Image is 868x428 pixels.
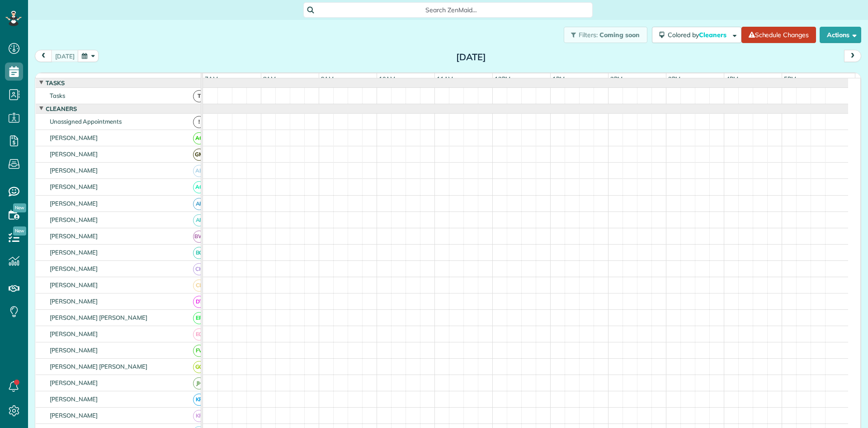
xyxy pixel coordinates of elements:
[782,75,798,82] span: 5pm
[13,226,26,236] span: New
[48,249,100,256] span: [PERSON_NAME]
[193,165,205,177] span: AB
[48,379,100,386] span: [PERSON_NAME]
[193,328,205,341] span: EG
[48,150,100,158] span: [PERSON_NAME]
[44,79,66,87] span: Tasks
[13,203,26,212] span: New
[193,231,205,243] span: BW
[193,312,205,324] span: EP
[48,330,100,337] span: [PERSON_NAME]
[48,265,100,272] span: [PERSON_NAME]
[652,27,741,43] button: Colored byCleaners
[193,116,205,128] span: !
[48,314,149,321] span: [PERSON_NAME] [PERSON_NAME]
[193,361,205,373] span: GG
[666,75,682,82] span: 3pm
[48,167,100,174] span: [PERSON_NAME]
[699,31,728,39] span: Cleaners
[193,263,205,275] span: CH
[844,50,861,62] button: next
[193,198,205,210] span: AF
[48,346,100,354] span: [PERSON_NAME]
[551,75,566,82] span: 1pm
[193,181,205,193] span: AC
[48,395,100,403] span: [PERSON_NAME]
[599,31,640,39] span: Coming soon
[193,214,205,226] span: AF
[48,200,100,207] span: [PERSON_NAME]
[668,31,730,39] span: Colored by
[193,410,205,422] span: KR
[48,412,100,419] span: [PERSON_NAME]
[319,75,336,82] span: 9am
[48,134,100,141] span: [PERSON_NAME]
[48,118,123,125] span: Unassigned Appointments
[48,281,100,289] span: [PERSON_NAME]
[261,75,278,82] span: 8am
[193,149,205,161] span: GM
[48,232,100,240] span: [PERSON_NAME]
[51,50,79,62] button: [DATE]
[35,50,52,62] button: prev
[193,296,205,308] span: DT
[193,377,205,390] span: JH
[193,345,205,357] span: FV
[724,75,740,82] span: 4pm
[193,90,205,102] span: T
[48,298,100,305] span: [PERSON_NAME]
[48,363,149,370] span: [PERSON_NAME] [PERSON_NAME]
[203,75,220,82] span: 7am
[741,27,816,43] a: Schedule Changes
[193,247,205,259] span: BC
[48,92,67,99] span: Tasks
[377,75,397,82] span: 10am
[193,394,205,406] span: KR
[48,183,100,190] span: [PERSON_NAME]
[579,31,598,39] span: Filters:
[193,132,205,144] span: AC
[193,279,205,292] span: CL
[493,75,512,82] span: 12pm
[415,52,528,62] h2: [DATE]
[48,216,100,223] span: [PERSON_NAME]
[44,105,79,112] span: Cleaners
[820,27,861,43] button: Actions
[435,75,455,82] span: 11am
[609,75,624,82] span: 2pm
